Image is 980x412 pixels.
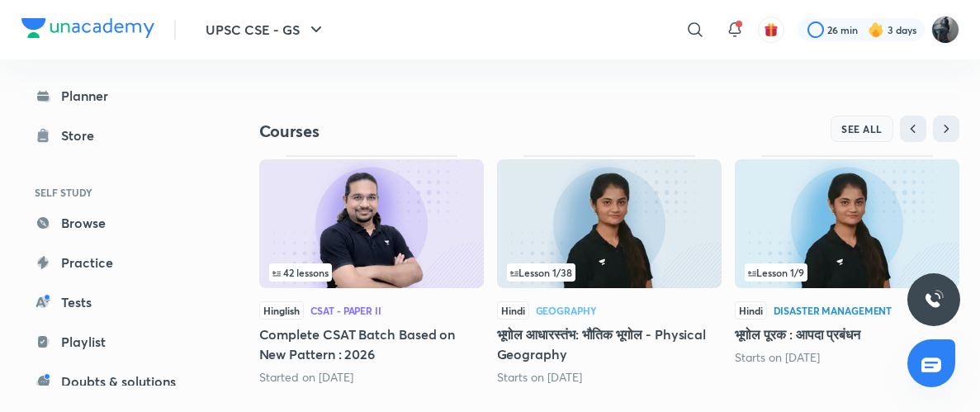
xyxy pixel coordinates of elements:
[21,246,213,279] a: Practice
[21,18,154,38] img: Company Logo
[259,324,484,364] h5: Complete CSAT Batch Based on New Pattern : 2026
[507,263,712,282] div: infosection
[259,301,304,320] span: Hinglish
[497,155,722,385] div: भूगोल आधारस्‍तंभ: भौतिक भूगोल - Physical Geography
[21,325,213,358] a: Playlist
[497,159,722,288] img: Thumbnail
[764,22,779,37] img: avatar
[21,178,213,206] h6: SELF STUDY
[21,365,213,398] a: Doubts & solutions
[497,369,722,386] div: Starts on Oct 13
[748,268,804,277] span: Lesson 1 / 9
[931,16,959,44] img: Komal
[507,263,712,282] div: infocontainer
[745,263,949,282] div: infosection
[745,263,949,282] div: left
[924,290,944,310] img: ttu
[831,116,893,142] button: SEE ALL
[735,159,959,288] img: Thumbnail
[774,305,892,315] div: Disaster Management
[21,119,213,152] a: Store
[841,123,883,135] span: SEE ALL
[21,286,213,319] a: Tests
[21,206,213,239] a: Browse
[259,121,609,142] h4: Courses
[310,305,381,315] div: CSAT - Paper II
[272,268,329,277] span: 42 lessons
[735,301,767,320] span: Hindi
[868,21,884,38] img: streak
[510,268,572,277] span: Lesson 1 / 38
[21,18,154,42] a: Company Logo
[507,263,712,282] div: left
[758,17,784,43] button: avatar
[745,263,949,282] div: infocontainer
[735,349,959,366] div: Starts on Oct 13
[269,263,474,282] div: infocontainer
[536,305,597,315] div: Geography
[269,263,474,282] div: left
[196,13,336,46] button: UPSC CSE - GS
[21,79,213,112] a: Planner
[735,155,959,365] div: भूगोल पूरक : आपदा प्रबंधन
[259,155,484,385] div: Complete CSAT Batch Based on New Pattern : 2026
[61,125,104,145] div: Store
[497,301,529,320] span: Hindi
[269,263,474,282] div: infosection
[259,369,484,386] div: Started on Sep 8
[259,159,484,288] img: Thumbnail
[497,324,722,364] h5: भूगोल आधारस्‍तंभ: भौतिक भूगोल - Physical Geography
[735,324,959,344] h5: भूगोल पूरक : आपदा प्रबंधन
